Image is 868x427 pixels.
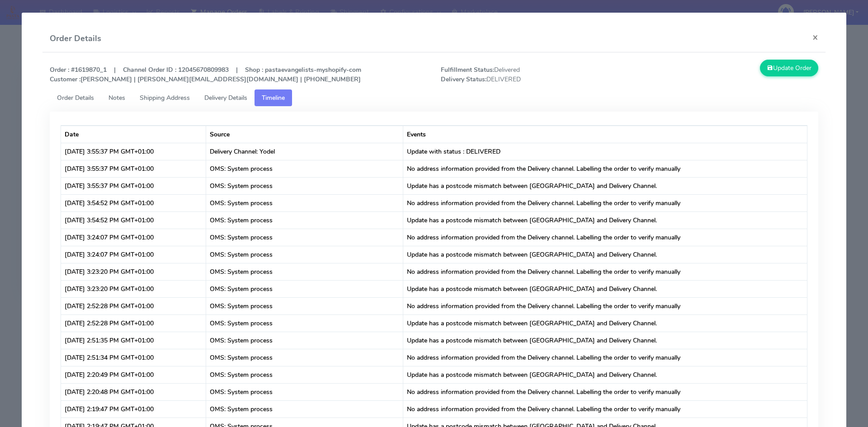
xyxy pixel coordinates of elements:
[61,263,206,280] td: [DATE] 3:23:20 PM GMT+01:00
[403,297,807,314] td: No address information provided from the Delivery channel. Labelling the order to verify manually
[206,349,403,366] td: OMS: System process
[61,400,206,418] td: [DATE] 2:19:47 PM GMT+01:00
[61,280,206,297] td: [DATE] 3:23:20 PM GMT+01:00
[403,246,807,263] td: Update has a postcode mismatch between [GEOGRAPHIC_DATA] and Delivery Channel.
[61,314,206,332] td: [DATE] 2:52:28 PM GMT+01:00
[57,94,94,102] span: Order Details
[61,332,206,349] td: [DATE] 2:51:35 PM GMT+01:00
[403,314,807,332] td: Update has a postcode mismatch between [GEOGRAPHIC_DATA] and Delivery Channel.
[805,25,826,49] button: Close
[206,143,403,160] td: Delivery Channel: Yodel
[206,229,403,246] td: OMS: System process
[206,263,403,280] td: OMS: System process
[108,94,125,102] span: Notes
[61,160,206,177] td: [DATE] 3:55:37 PM GMT+01:00
[403,126,807,143] th: Events
[441,66,494,74] strong: Fulfillment Status:
[403,332,807,349] td: Update has a postcode mismatch between [GEOGRAPHIC_DATA] and Delivery Channel.
[760,60,819,76] button: Update Order
[434,65,630,84] span: Delivered DELIVERED
[206,297,403,314] td: OMS: System process
[262,94,285,102] span: Timeline
[206,280,403,297] td: OMS: System process
[61,366,206,383] td: [DATE] 2:20:49 PM GMT+01:00
[206,160,403,177] td: OMS: System process
[403,383,807,400] td: No address information provided from the Delivery channel. Labelling the order to verify manually
[61,383,206,400] td: [DATE] 2:20:48 PM GMT+01:00
[206,194,403,211] td: OMS: System process
[50,33,101,45] h4: Order Details
[403,263,807,280] td: No address information provided from the Delivery channel. Labelling the order to verify manually
[204,94,247,102] span: Delivery Details
[403,211,807,229] td: Update has a postcode mismatch between [GEOGRAPHIC_DATA] and Delivery Channel.
[61,211,206,229] td: [DATE] 3:54:52 PM GMT+01:00
[61,143,206,160] td: [DATE] 3:55:37 PM GMT+01:00
[403,143,807,160] td: Update with status : DELIVERED
[403,366,807,383] td: Update has a postcode mismatch between [GEOGRAPHIC_DATA] and Delivery Channel.
[61,126,206,143] th: Date
[50,89,819,106] ul: Tabs
[403,177,807,194] td: Update has a postcode mismatch between [GEOGRAPHIC_DATA] and Delivery Channel.
[206,177,403,194] td: OMS: System process
[441,75,486,84] strong: Delivery Status:
[206,383,403,400] td: OMS: System process
[206,314,403,332] td: OMS: System process
[61,194,206,211] td: [DATE] 3:54:52 PM GMT+01:00
[403,280,807,297] td: Update has a postcode mismatch between [GEOGRAPHIC_DATA] and Delivery Channel.
[61,246,206,263] td: [DATE] 3:24:07 PM GMT+01:00
[403,160,807,177] td: No address information provided from the Delivery channel. Labelling the order to verify manually
[61,297,206,314] td: [DATE] 2:52:28 PM GMT+01:00
[61,229,206,246] td: [DATE] 3:24:07 PM GMT+01:00
[403,349,807,366] td: No address information provided from the Delivery channel. Labelling the order to verify manually
[50,66,361,84] strong: Order : #1619870_1 | Channel Order ID : 12045670809983 | Shop : pastaevangelists-myshopify-com [P...
[403,194,807,211] td: No address information provided from the Delivery channel. Labelling the order to verify manually
[140,94,190,102] span: Shipping Address
[403,400,807,418] td: No address information provided from the Delivery channel. Labelling the order to verify manually
[61,349,206,366] td: [DATE] 2:51:34 PM GMT+01:00
[206,332,403,349] td: OMS: System process
[403,229,807,246] td: No address information provided from the Delivery channel. Labelling the order to verify manually
[206,366,403,383] td: OMS: System process
[50,75,80,84] strong: Customer :
[61,177,206,194] td: [DATE] 3:55:37 PM GMT+01:00
[206,211,403,229] td: OMS: System process
[206,126,403,143] th: Source
[206,400,403,418] td: OMS: System process
[206,246,403,263] td: OMS: System process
